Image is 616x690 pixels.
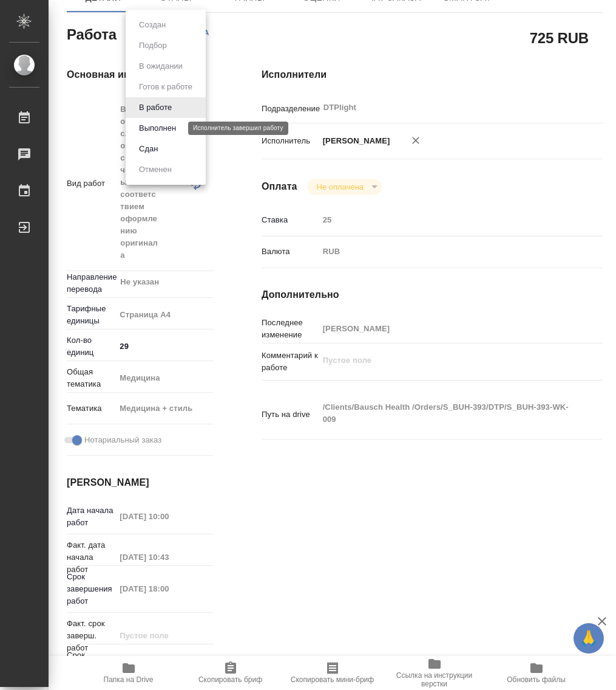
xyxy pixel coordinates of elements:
button: В работе [135,101,175,114]
button: Создан [135,18,169,32]
button: Подбор [135,39,171,52]
button: Выполнен [135,122,180,135]
button: В ожидании [135,60,186,73]
button: Готов к работе [135,80,196,94]
button: Отменен [135,163,175,176]
button: Сдан [135,142,161,156]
